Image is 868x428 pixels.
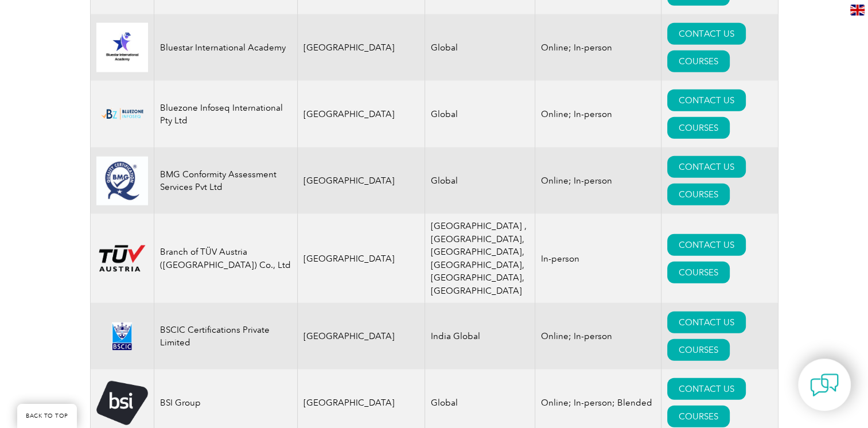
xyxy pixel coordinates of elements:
a: COURSES [667,117,730,139]
a: CONTACT US [667,234,746,256]
a: CONTACT US [667,156,746,178]
td: Online; In-person [535,147,661,214]
td: Global [425,147,535,214]
td: Global [425,14,535,81]
a: COURSES [667,339,730,361]
a: COURSES [667,262,730,283]
a: CONTACT US [667,312,746,333]
a: COURSES [667,184,730,205]
td: [GEOGRAPHIC_DATA] [297,214,425,303]
img: ad2ea39e-148b-ed11-81ac-0022481565fd-logo.png [96,244,148,273]
a: CONTACT US [667,23,746,45]
a: CONTACT US [667,378,746,400]
a: BACK TO TOP [17,404,77,428]
td: Global [425,81,535,147]
img: contact-chat.png [810,371,839,399]
td: Online; In-person [535,303,661,369]
td: Bluezone Infoseq International Pty Ltd [154,81,297,147]
a: COURSES [667,50,730,72]
td: BSCIC Certifications Private Limited [154,303,297,369]
td: In-person [535,214,661,303]
img: 6d429293-486f-eb11-a812-002248153038-logo.jpg [96,157,148,205]
a: CONTACT US [667,90,746,111]
img: 0db89cae-16d3-ed11-a7c7-0022481565fd-logo.jpg [96,23,148,72]
a: COURSES [667,406,730,427]
td: [GEOGRAPHIC_DATA] [297,81,425,147]
td: [GEOGRAPHIC_DATA] [297,147,425,214]
img: 5f72c78c-dabc-ea11-a814-000d3a79823d-logo.png [96,381,148,425]
td: BMG Conformity Assessment Services Pvt Ltd [154,147,297,214]
td: Online; In-person [535,14,661,81]
td: [GEOGRAPHIC_DATA] [297,303,425,369]
td: [GEOGRAPHIC_DATA] ,[GEOGRAPHIC_DATA], [GEOGRAPHIC_DATA], [GEOGRAPHIC_DATA], [GEOGRAPHIC_DATA], [G... [425,214,535,303]
td: [GEOGRAPHIC_DATA] [297,14,425,81]
td: Branch of TÜV Austria ([GEOGRAPHIC_DATA]) Co., Ltd [154,214,297,303]
img: en [850,5,865,15]
td: India Global [425,303,535,369]
img: bf5d7865-000f-ed11-b83d-00224814fd52-logo.png [96,106,148,123]
td: Online; In-person [535,81,661,147]
td: Bluestar International Academy [154,14,297,81]
img: d624547b-a6e0-e911-a812-000d3a795b83-logo.png [96,322,148,351]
